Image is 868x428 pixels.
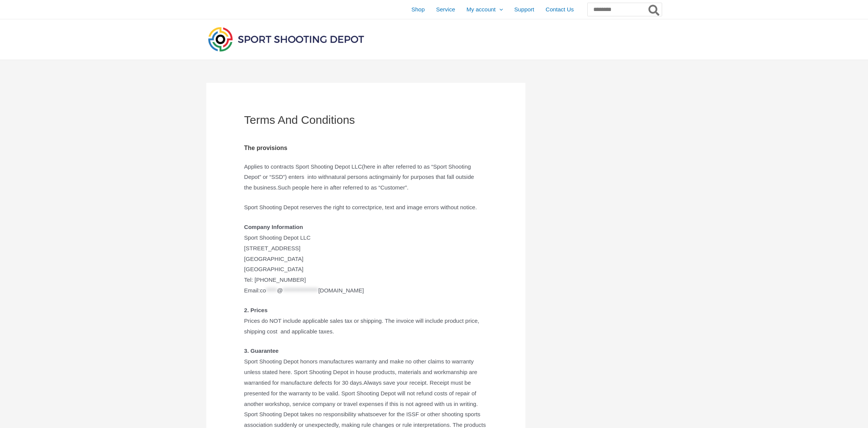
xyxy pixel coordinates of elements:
span: business. [254,184,278,191]
span: , text and [382,204,405,210]
span: price [370,204,382,210]
span: . [407,184,408,191]
p: Sport Shooting Depot LLC [STREET_ADDRESS] [GEOGRAPHIC_DATA] [GEOGRAPHIC_DATA] Tel: [PHONE_NUMBER]... [244,222,487,296]
span: mainly for purposes that [384,174,445,180]
p: Prices do NOT include applicable sales tax or shipping. The invoice will include product price, s... [244,305,487,337]
span: This contact has been encoded by Anti-Spam by CleanTalk. Click to decode. To finish the decoding ... [260,287,364,294]
strong: Company Information [244,224,303,230]
span: Sport Shooting Depot LLC [296,163,362,170]
strong: The provisions [244,145,288,151]
img: Sport Shooting Depot [206,25,366,53]
span: “Customer” [378,184,407,191]
span: natural persons acting [328,174,384,180]
p: (here in after referred to as “Sport Shooting Depot” or “SSD”) enters into with S [244,161,487,193]
span: . [475,204,477,210]
strong: 3. Guarantee [244,347,279,354]
button: Search [647,3,662,16]
span: uch people [281,184,309,191]
span: Sport Shooting Depot reserves the right to correct [244,204,370,210]
h1: Terms And Conditions [244,113,487,127]
span: here in after referred to as [311,184,377,191]
span: contracts [271,163,294,170]
strong: 2. Prices [244,307,268,313]
span: image errors without notice [407,204,475,210]
span: Applies to [244,163,269,170]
